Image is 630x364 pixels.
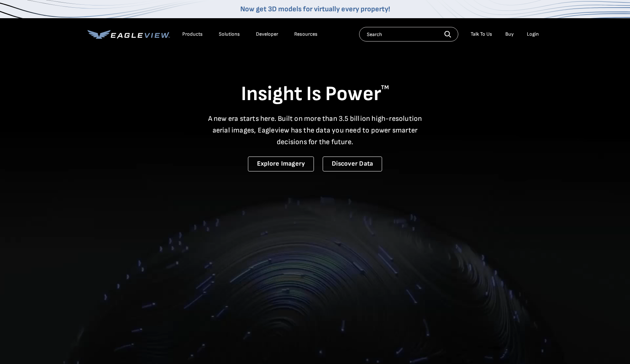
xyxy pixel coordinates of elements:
a: Discover Data [323,157,382,171]
p: A new era starts here. Built on more than 3.5 billion high-resolution aerial images, Eagleview ha... [203,113,427,148]
div: Talk To Us [471,31,492,37]
div: Login [527,31,539,37]
div: Solutions [219,31,240,37]
a: Buy [505,31,514,37]
sup: TM [381,84,389,91]
a: Explore Imagery [248,157,314,171]
div: Products [182,31,203,37]
a: Now get 3D models for virtually every property! [240,5,390,13]
input: Search [359,27,458,41]
h1: Insight Is Power [87,82,542,107]
div: Resources [294,31,318,37]
a: Developer [256,31,278,37]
